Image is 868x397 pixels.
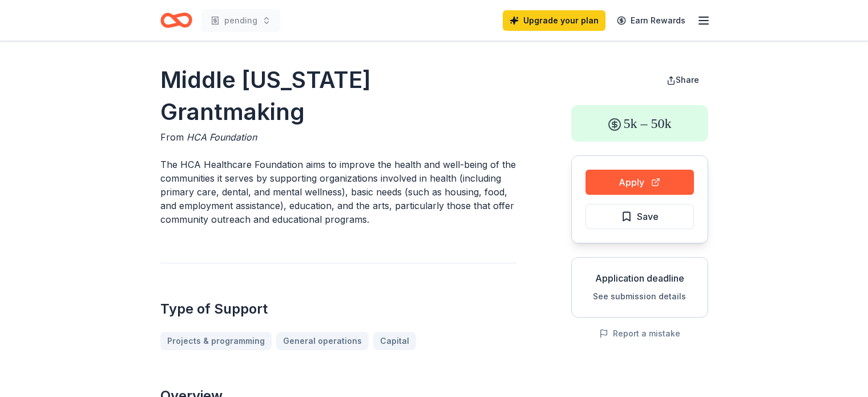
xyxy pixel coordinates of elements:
span: pending [224,14,257,27]
button: See submission details [593,290,686,303]
a: Home [160,7,192,34]
div: Application deadline [581,271,699,285]
span: Share [676,75,699,85]
button: Report a mistake [599,327,680,340]
a: Earn Rewards [610,10,692,31]
a: Capital [373,332,416,350]
button: Share [657,69,708,91]
a: Projects & programming [160,332,272,350]
p: The HCA Healthcare Foundation aims to improve the health and well-being of the communities it ser... [160,158,516,226]
button: pending [201,9,280,32]
a: General operations [276,332,369,350]
button: Save [586,204,694,229]
h1: Middle [US_STATE] Grantmaking [160,64,516,128]
div: From [160,130,516,144]
span: Save [637,209,659,224]
div: 5k – 50k [571,105,708,142]
span: HCA Foundation [187,131,257,143]
button: Apply [586,170,694,195]
a: Upgrade your plan [503,10,605,31]
h2: Type of Support [160,300,516,318]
